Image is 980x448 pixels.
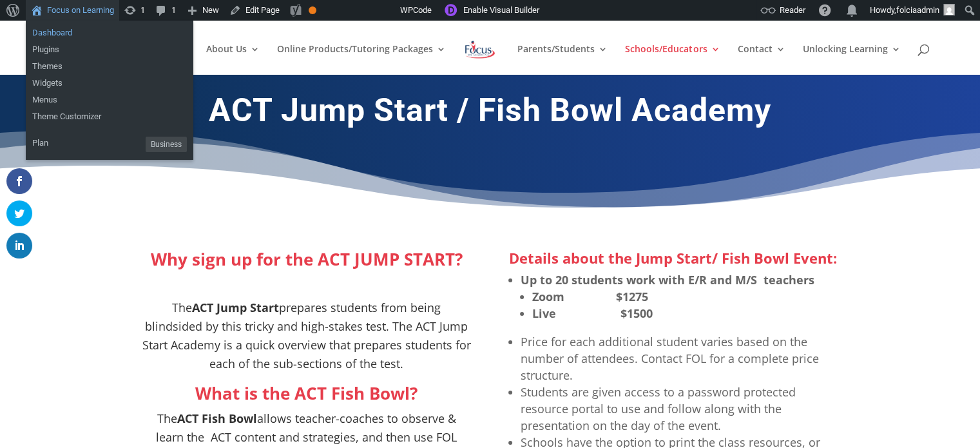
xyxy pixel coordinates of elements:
a: Themes [26,58,193,75]
img: Views over 48 hours. Click for more Jetpack Stats. [328,3,400,18]
a: Parents/Students [517,44,608,75]
li: Price for each additional student varies based on the number of attendees. Contact FOL for a comp... [521,333,838,384]
a: Online Products/Tutoring Packages [277,44,446,75]
a: Contact [737,44,785,75]
div: OK [309,6,316,14]
ul: Focus on Learning [26,54,193,129]
h1: ACT Jump Start / Fish Bowl Academy [142,91,838,136]
a: Theme Customizer [26,108,193,125]
a: Menus [26,92,193,108]
span: Plan [32,133,48,153]
img: Focus on Learning [463,38,497,61]
ul: Focus on Learning [26,129,193,160]
span: Business [146,137,187,152]
strong: ACT Jump Start [192,300,279,315]
a: Unlocking Learning [802,44,900,75]
strong: What is the ACT Fish Bowl? [195,382,418,405]
span: folciaadmin [896,5,939,15]
a: About Us [206,44,260,75]
strong: Why sign up for the ACT JUMP START? [151,248,463,271]
li: Students are given access to a password protected resource portal to use and follow along with th... [521,384,838,434]
span: Details about the Jump Start/ Fish Bowl Event: [509,248,837,268]
strong: ACT Fish Bowl [177,411,257,426]
a: Dashboard [26,24,193,41]
a: Plugins [26,41,193,58]
a: Schools/Educators [625,44,720,75]
ul: Focus on Learning [26,21,193,62]
strong: Up to 20 students work with E/R and M/S teachers [521,272,814,287]
strong: Zoom $1275 [532,289,648,304]
a: Widgets [26,75,193,92]
strong: Live $1500 [532,306,653,321]
span: The prepares students from being blindsided by this tricky and high-stakes test. The ACT Jump Sta... [142,300,471,371]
